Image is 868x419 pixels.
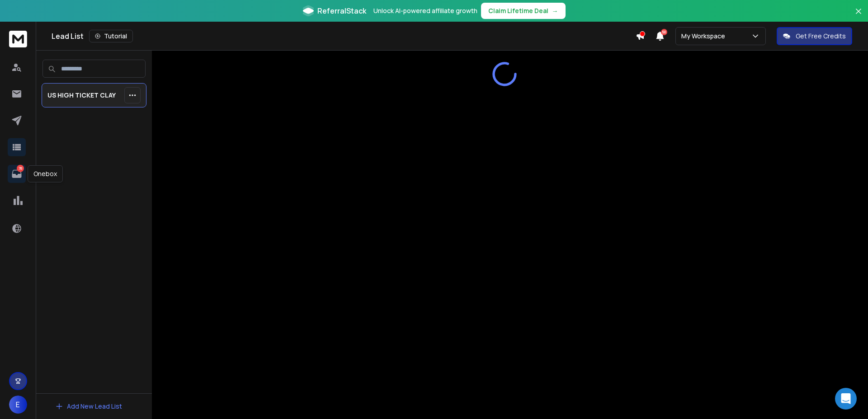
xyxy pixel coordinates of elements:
div: Onebox [28,165,63,182]
span: → [552,6,558,15]
p: My Workspace [681,32,729,41]
p: Unlock AI-powered affiliate growth [373,6,477,15]
div: Open Intercom Messenger [835,388,857,410]
a: 78 [8,165,26,183]
button: Close banner [853,5,864,27]
button: Tutorial [89,30,133,42]
button: E [9,396,27,414]
button: Get Free Credits [777,27,852,45]
span: ReferralStack [317,5,366,16]
div: Lead List [52,30,636,42]
p: 78 [17,165,24,172]
button: Claim Lifetime Deal→ [481,3,566,19]
p: Get Free Credits [796,32,846,41]
button: Add New Lead List [48,397,129,415]
p: US HIGH TICKET CLAY [47,91,116,100]
span: 50 [661,29,667,35]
